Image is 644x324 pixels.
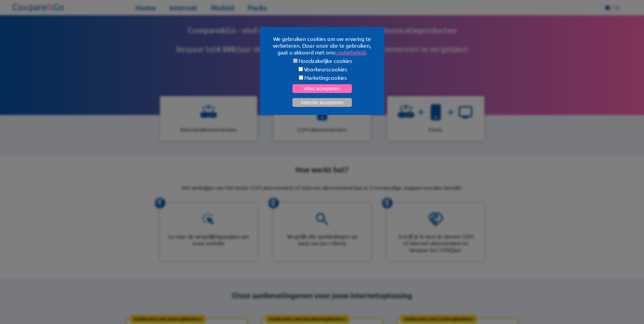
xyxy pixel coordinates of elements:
[292,84,352,93] button: Alles accepteren
[299,67,303,71] input: Voorkeurscookies
[268,35,376,55] p: We gebruiken cookies om uw ervaring te verbeteren. Door onze site te gebruiken, gaat u akkoord me...
[335,49,365,55] a: cookiebeleid
[292,98,352,107] button: Selectie accepteren
[268,66,376,72] label: Voorkeurscookies
[268,57,376,64] label: Noodzakelijke cookies
[299,75,303,80] input: Marketingcookies
[268,74,376,81] label: Marketingcookies
[293,59,297,63] input: Noodzakelijke cookies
